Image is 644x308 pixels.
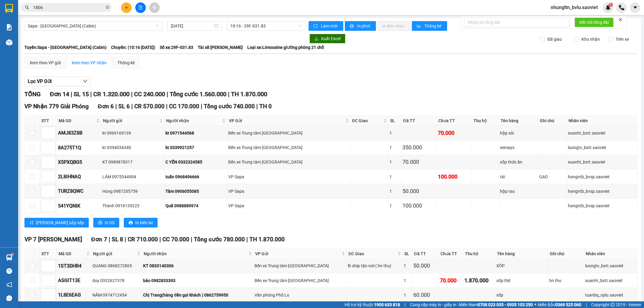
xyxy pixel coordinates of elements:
span: Người nhận [166,117,221,124]
div: VP Sapa [228,188,349,195]
span: CC 170.000 [169,103,199,110]
button: printerIn biên lai [124,218,158,227]
div: Hùng 0987205759 [102,188,164,195]
span: printer [129,221,133,225]
span: | [246,236,248,243]
div: AMJ83Z8B [58,129,100,137]
div: TURZ8QWC [58,187,100,195]
div: GẠO [539,173,566,180]
div: 1 [389,159,401,165]
span: | [166,103,168,110]
span: Kết nối tổng đài [579,19,609,26]
span: Xuất Excel [321,35,341,42]
span: | [71,90,72,98]
td: 1ST3DHR4 [57,259,91,273]
span: | [90,90,92,98]
span: | [191,236,192,243]
span: search [25,5,29,10]
div: 350.000 [402,143,435,152]
span: | [131,90,133,98]
span: Số xe: 29F-031.83 [160,44,193,51]
div: 50.000 [402,187,435,195]
span: message [6,295,12,301]
span: Đơn 7 [91,236,107,243]
div: Bến xe Trung tâm [GEOGRAPHIC_DATA] [228,159,349,165]
td: 541YQNIK [57,199,101,213]
div: VP Sapa [228,202,349,209]
span: TH 0 [259,103,272,110]
span: In DS [105,219,114,226]
div: xuanht_bxtt.saoviet [568,130,636,136]
button: aim [149,2,160,13]
td: Bến xe Trung tâm Lào Cai [254,273,347,288]
span: printer [98,221,102,225]
div: Chị Trang(hàng đến gọi khách ) 0862759950 [143,292,252,298]
div: kt 0394034340 [102,144,164,151]
span: down [83,79,88,84]
img: icon-new-feature [605,5,611,10]
input: Tìm tên, số ĐT hoặc mã đơn [33,4,104,11]
span: notification [6,282,12,287]
span: VP Nhận 779 Giải Phóng [24,103,89,110]
button: printerIn DS [93,218,119,227]
button: file-add [135,2,146,13]
div: X5PXQBG5 [58,158,100,166]
span: ĐC Giao [348,250,396,257]
span: download [314,37,319,41]
span: | [201,103,202,110]
td: VP Sapa [227,170,351,184]
td: ASGIT13E [57,273,91,288]
div: Bến xe Trung tâm [GEOGRAPHIC_DATA] [228,130,349,136]
span: Hỗ trợ kỹ thuật: [344,301,400,308]
span: caret-down [633,5,638,10]
span: CR 710.000 [128,236,158,243]
th: Ghi chú [548,249,584,259]
th: Đã TT [402,116,437,126]
td: TURZ8QWC [57,184,101,198]
div: 1 [404,262,412,269]
span: 10:16 - 29F-031.83 [230,21,302,30]
span: TỔNG [24,90,41,98]
div: xuanht_bxtt.saoviet [568,159,636,165]
img: warehouse-icon [6,254,12,261]
strong: 1900 633 818 [374,302,400,307]
span: Miền Nam [459,301,533,308]
div: 1 [389,173,401,180]
button: printerIn phơi [345,21,376,31]
div: 70.000 [440,276,462,285]
td: 2L8IHNAQ [57,170,101,184]
button: sort-ascending[PERSON_NAME] sắp xếp [24,218,89,227]
div: bảo 0982833393 [143,277,252,284]
div: 1 [389,202,401,209]
td: Bến xe Trung tâm Lào Cai [254,259,347,273]
div: 100.000 [402,202,435,210]
button: plus [121,2,132,13]
div: NĂM 0974712454 [92,292,141,298]
div: xuanht_bxtt.saoviet [585,277,636,284]
span: CC 70.000 [162,236,189,243]
div: kt 0339921257 [165,144,226,151]
div: 1 [389,188,401,195]
div: tuấn 0968496666 [165,173,226,180]
span: Loại xe: Limousine giường phòng 21 chỗ [247,44,324,51]
b: Tuyến: Sapa - [GEOGRAPHIC_DATA] (Cabin) [24,45,107,50]
div: Xem theo VP gửi [30,59,61,66]
img: phone-icon [619,5,624,10]
div: xốp [496,292,547,298]
button: Kết nối tổng đài [575,17,614,27]
strong: 0708 023 035 - 0935 103 250 [478,302,533,307]
div: VP Sapa [228,173,349,180]
button: Lọc VP Gửi [24,77,91,86]
span: plus [124,5,129,10]
div: hn thu [549,277,583,284]
th: Tên hàng [495,249,548,259]
button: caret-down [630,2,640,13]
td: 8A275T1Q [57,141,101,155]
div: tuanbq_vplu.saoviet [585,292,636,298]
span: Mã GD [59,250,85,257]
span: | [228,90,229,98]
div: 1 [404,277,412,284]
td: X5PXQBG5 [57,155,101,170]
span: | [131,103,133,110]
span: | [586,301,587,308]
